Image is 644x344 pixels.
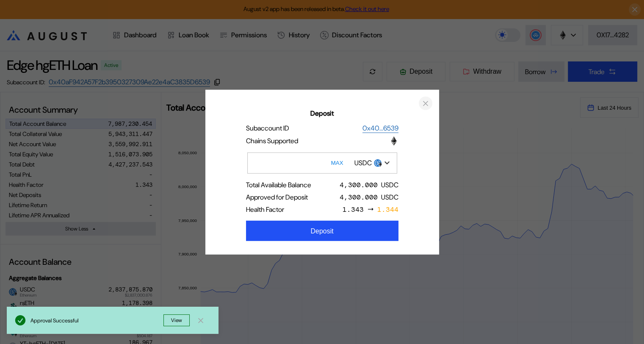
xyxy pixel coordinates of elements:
span: 1.343 [343,205,364,214]
img: chain logo [389,136,398,145]
code: 0x40...6539 [362,123,398,132]
button: View [163,314,190,326]
span: 1.344 [377,205,398,214]
div: 4,300.000 [340,192,378,201]
div: Deposit [310,227,333,235]
div: Approved for Deposit [246,192,308,201]
div: Total Available Balance [246,180,311,189]
a: 0x40...6539 [362,123,398,133]
div: USDC [381,192,398,201]
div: Chains Supported [246,136,298,145]
div: Approval Successful [30,317,163,324]
div: Open menu for selecting token for payment [350,155,394,170]
div: 4,300.000 [340,180,378,189]
div: USDC [381,180,398,189]
div: Subaccount ID [246,124,289,133]
button: MAX [329,153,346,172]
div: USDC [354,158,372,167]
img: usdc.png [374,159,381,166]
button: close modal [419,97,432,110]
div: Health Factor [246,205,284,214]
img: open token selector [384,161,390,165]
button: Deposit [246,220,398,241]
h2: Deposit [219,109,426,118]
img: svg+xml,%3c [378,161,383,166]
